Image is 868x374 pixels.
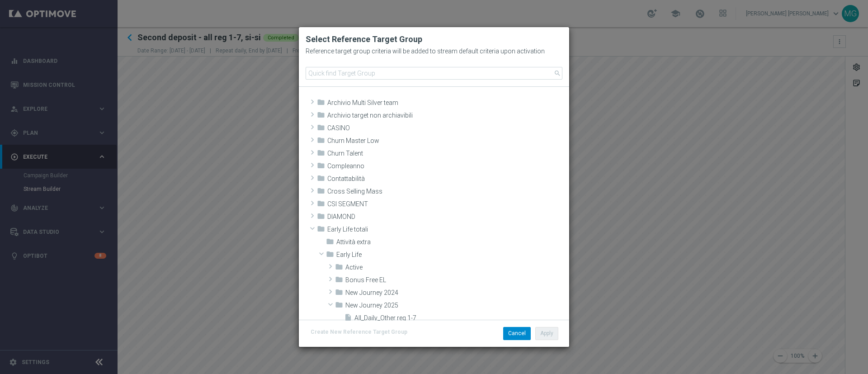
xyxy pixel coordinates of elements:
i: folder [317,136,325,147]
i: folder [335,288,343,298]
span: Churn Master Low [327,137,569,145]
span: Archivio target non archiavibili [327,112,569,119]
span: Early Life totali [327,226,569,233]
span: Churn Talent [327,150,569,157]
i: folder [326,237,334,248]
span: Cross Selling Mass [327,188,569,195]
i: folder [317,174,325,185]
span: search [554,70,561,77]
span: Compleanno [327,162,569,170]
span: Bonus Free EL [345,276,569,284]
i: folder [335,275,343,286]
span: CASINO [327,124,569,132]
i: folder [326,250,334,260]
span: Active [345,264,569,271]
span: Early Life [336,251,569,259]
i: folder [317,123,325,134]
i: insert_drive_file [344,313,352,324]
i: folder [317,98,325,109]
button: Cancel [503,327,531,340]
h2: Reference target group criteria will be added to stream default criteria upon activation [306,47,545,55]
span: Attivit&#xE0; extra [336,238,569,246]
span: CSI SEGMENT [327,200,569,208]
i: folder [317,111,325,121]
i: folder [317,187,325,197]
span: New Journey 2025 [345,302,569,309]
i: folder [317,149,325,159]
i: folder [317,212,325,223]
i: folder [335,263,343,273]
span: DIAMOND [327,213,569,221]
i: folder [335,301,343,311]
span: All_Daily_Other reg 1-7 [354,314,569,322]
span: Contattabilit&#xE0; [327,175,569,183]
span: New Journey 2024 [345,289,569,297]
i: folder [317,161,325,172]
span: Archivio Multi Silver team [327,99,569,107]
input: Quick find Target Group [306,67,562,80]
button: Apply [535,327,558,340]
h2: Select Reference Target Group [306,34,562,45]
i: folder [317,199,325,210]
i: folder [317,225,325,235]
